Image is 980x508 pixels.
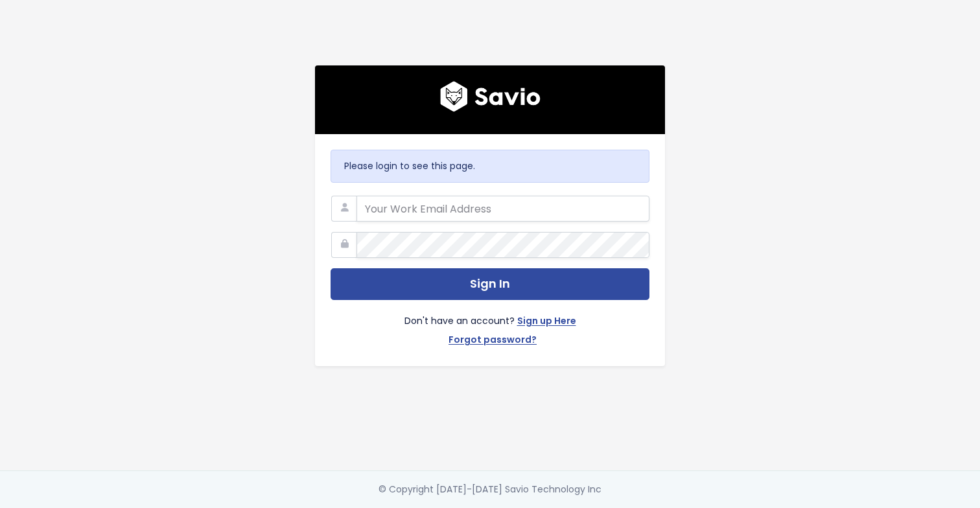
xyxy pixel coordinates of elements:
p: Please login to see this page. [344,158,636,174]
img: logo600x187.a314fd40982d.png [440,81,541,112]
div: © Copyright [DATE]-[DATE] Savio Technology Inc [379,481,601,498]
input: Your Work Email Address [356,196,649,222]
button: Sign In [331,268,649,300]
a: Forgot password? [449,332,537,351]
a: Sign up Here [517,313,576,332]
div: Don't have an account? [331,300,649,351]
